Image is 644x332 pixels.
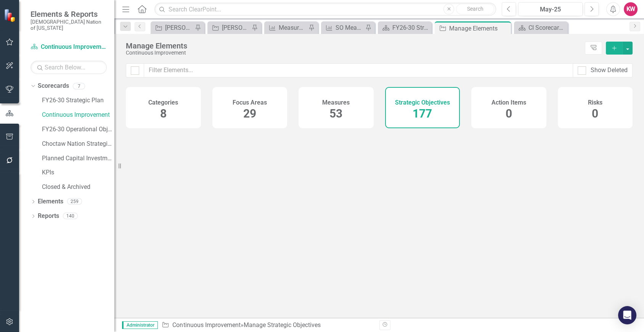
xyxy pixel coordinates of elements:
[38,82,69,90] a: Scorecards
[31,19,107,31] small: [DEMOGRAPHIC_DATA] Nation of [US_STATE]
[591,66,628,75] div: Show Deleted
[38,197,63,206] a: Elements
[31,43,107,52] a: Continuous Improvement
[38,212,59,221] a: Reports
[528,23,566,32] div: CI Scorecard Home
[42,96,114,105] a: FY26-30 Strategic Plan
[618,306,636,324] div: Open Intercom Messenger
[323,23,363,32] a: SO Measures Ownership Report - KW
[449,24,509,33] div: Manage Elements
[4,9,17,22] img: ClearPoint Strategy
[42,168,114,177] a: KPIs
[243,107,256,120] span: 29
[521,5,580,14] div: May-25
[148,99,178,106] h4: Categories
[392,23,430,32] div: FY26-30 Strategic Plan
[122,321,158,329] span: Administrator
[518,2,583,16] button: May-25
[42,154,114,163] a: Planned Capital Investments
[266,23,307,32] a: Measures Ownership Report - KW
[160,107,167,120] span: 8
[588,99,602,106] h4: Risks
[63,213,78,219] div: 140
[126,42,581,50] div: Manage Elements
[413,107,432,120] span: 177
[624,2,638,16] button: KW
[380,23,430,32] a: FY26-30 Strategic Plan
[126,50,581,56] div: Continuous Improvement
[153,23,193,32] a: [PERSON_NAME] SO's (three-month view)
[165,23,193,32] div: [PERSON_NAME] SO's (three-month view)
[516,23,566,32] a: CI Scorecard Home
[67,198,82,205] div: 259
[42,111,114,119] a: Continuous Improvement
[144,63,573,77] input: Filter Elements...
[329,107,342,120] span: 53
[42,125,114,134] a: FY26-30 Operational Objectives
[506,107,512,120] span: 0
[172,321,240,329] a: Continuous Improvement
[336,23,363,32] div: SO Measures Ownership Report - KW
[395,99,450,106] h4: Strategic Objectives
[491,99,526,106] h4: Action Items
[42,183,114,192] a: Closed & Archived
[209,23,250,32] a: [PERSON_NAME]'s Team SO's
[233,99,267,106] h4: Focus Areas
[154,3,496,16] input: Search ClearPoint...
[162,321,373,330] div: » Manage Strategic Objectives
[467,6,483,12] span: Search
[279,23,307,32] div: Measures Ownership Report - KW
[222,23,250,32] div: [PERSON_NAME]'s Team SO's
[592,107,598,120] span: 0
[42,140,114,148] a: Choctaw Nation Strategic Plan
[73,83,85,89] div: 7
[31,10,107,19] span: Elements & Reports
[322,99,350,106] h4: Measures
[31,61,107,74] input: Search Below...
[456,4,494,15] button: Search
